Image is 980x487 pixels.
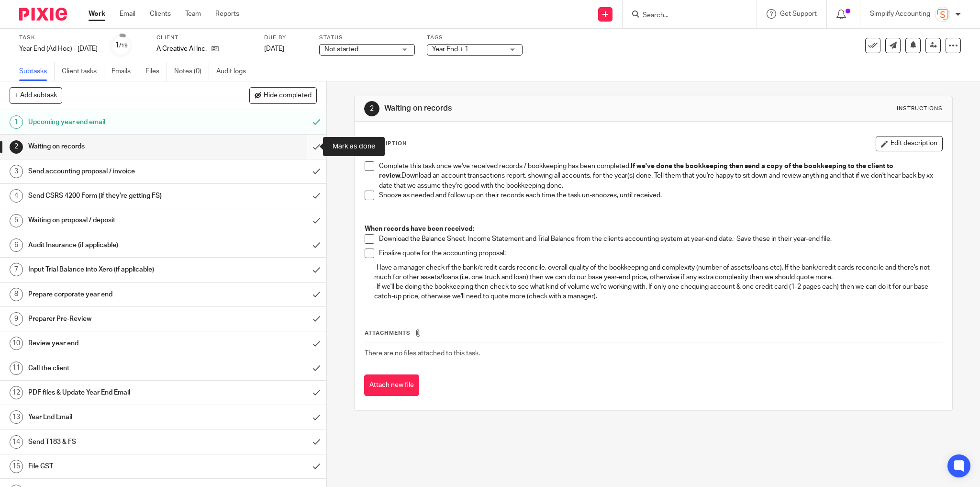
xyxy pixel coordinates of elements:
[10,238,23,252] div: 6
[10,263,23,276] div: 7
[19,62,55,81] a: Subtasks
[935,7,950,22] img: Screenshot%202023-11-29%20141159.png
[249,87,317,103] button: Hide completed
[10,362,23,375] div: 11
[10,410,23,424] div: 13
[264,45,284,52] span: [DATE]
[364,140,407,147] p: Description
[28,139,208,154] h1: Waiting on records
[10,460,23,473] div: 15
[432,46,468,53] span: Year End + 1
[324,46,358,53] span: Not started
[379,191,943,200] p: Snooze as needed and follow up on their records each time the task un-snoozes, until received.
[28,385,208,400] h1: PDF files & Update Year End Email
[28,459,208,474] h1: File GST
[19,8,67,21] img: Pixie
[150,9,171,19] a: Clients
[19,44,98,54] div: Year End (Ad Hoc) - [DATE]
[10,115,23,129] div: 1
[10,312,23,326] div: 9
[156,34,252,42] label: Client
[111,62,138,81] a: Emails
[379,249,943,258] p: Finalize quote for the accounting proposal:
[264,92,312,100] span: Hide completed
[379,161,943,191] p: Complete this task once we've received records / bookkeeping has been completed. Download an acco...
[215,9,239,19] a: Reports
[28,213,208,227] h1: Waiting on proposal / deposit
[876,136,943,151] button: Edit description
[216,62,253,81] a: Audit logs
[62,62,104,81] a: Client tasks
[427,34,523,42] label: Tags
[10,214,23,227] div: 5
[10,288,23,301] div: 8
[28,262,208,277] h1: Input Trial Balance into Xero (if applicable)
[364,374,419,396] button: Attach new file
[365,330,411,336] span: Attachments
[642,11,728,20] input: Search
[19,34,98,42] label: Task
[780,11,817,17] span: Get Support
[10,87,62,103] button: + Add subtask
[365,226,474,232] strong: When records have been received:
[145,62,167,81] a: Files
[28,164,208,179] h1: Send accounting proposal / invoice
[28,336,208,351] h1: Review year end
[28,115,208,129] h1: Upcoming year end email
[28,361,208,375] h1: Call the client
[19,44,98,54] div: Year End (Ad Hoc) - July 2025
[365,350,480,357] span: There are no files attached to this task.
[897,105,943,113] div: Instructions
[10,165,23,178] div: 3
[28,238,208,252] h1: Audit Insurance (if applicable)
[28,435,208,449] h1: Send T183 & FS
[870,9,930,19] p: Simplify Accounting
[10,189,23,203] div: 4
[379,163,895,179] strong: If we've done the bookkeeping then send a copy of the bookkeeping to the client to review.
[28,287,208,302] h1: Prepare corporate year end
[379,234,943,244] p: Download the Balance Sheet, Income Statement and Trial Balance from the clients accounting system...
[10,140,23,154] div: 2
[120,9,135,19] a: Email
[10,337,23,350] div: 10
[174,62,209,81] a: Notes (0)
[28,312,208,326] h1: Preparer Pre-Review
[319,34,415,42] label: Status
[28,189,208,203] h1: Send CSRS 4200 Form (if they're getting FS)
[119,43,128,48] small: /19
[264,34,307,42] label: Due by
[156,44,207,54] p: A Creative Al Inc.
[185,9,201,19] a: Team
[89,9,105,19] a: Work
[115,40,128,51] div: 1
[374,263,943,302] p: -Have a manager check if the bank/credit cards reconcile, overall quality of the bookkeeping and ...
[10,386,23,399] div: 12
[28,410,208,424] h1: Year End Email
[384,103,674,113] h1: Waiting on records
[10,435,23,449] div: 14
[364,101,379,116] div: 2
